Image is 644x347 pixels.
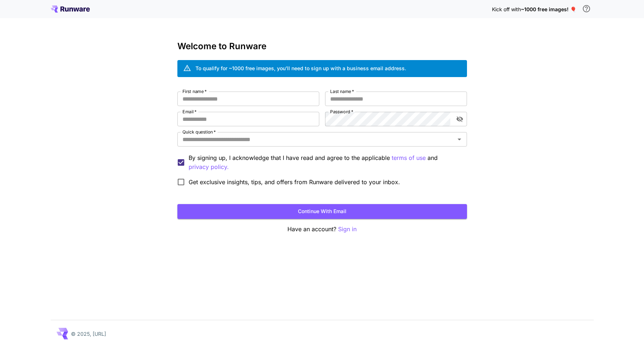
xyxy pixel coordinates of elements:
p: © 2025, [URL] [71,330,106,338]
button: In order to qualify for free credit, you need to sign up with a business email address and click ... [579,1,594,16]
button: By signing up, I acknowledge that I have read and agree to the applicable and privacy policy. [392,153,426,162]
label: Email [182,109,197,115]
button: Open [454,134,464,144]
p: Have an account? [177,225,467,234]
label: Last name [330,88,354,94]
label: First name [182,88,207,94]
label: Password [330,109,353,115]
button: Sign in [338,225,357,234]
h3: Welcome to Runware [177,41,467,51]
button: toggle password visibility [453,113,466,126]
label: Quick question [182,129,216,135]
div: To qualify for ~1000 free images, you’ll need to sign up with a business email address. [195,64,406,72]
span: ~1000 free images! 🎈 [521,6,576,12]
span: Get exclusive insights, tips, and offers from Runware delivered to your inbox. [189,178,400,186]
p: By signing up, I acknowledge that I have read and agree to the applicable and [189,153,461,172]
span: Kick off with [492,6,521,12]
button: By signing up, I acknowledge that I have read and agree to the applicable terms of use and [189,162,229,172]
p: terms of use [392,153,426,162]
p: privacy policy. [189,162,229,172]
button: Continue with email [177,204,467,219]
